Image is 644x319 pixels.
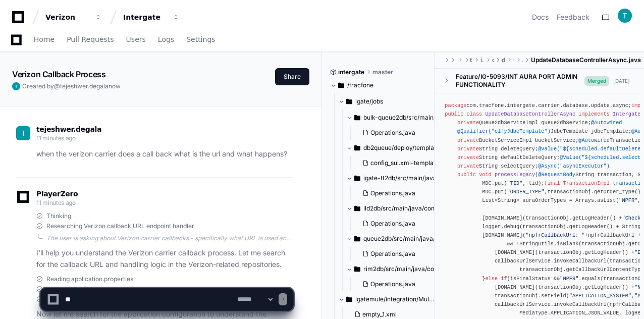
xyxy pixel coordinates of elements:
span: database [502,56,505,64]
span: @Autowired [591,120,622,126]
span: tejeshwer.degala [60,82,109,90]
span: carrier [492,56,493,64]
iframe: Open customer support [612,286,639,313]
span: tejeshwer.degala [36,125,101,133]
div: [DATE] [613,77,630,85]
span: private [457,137,479,143]
span: queue2db/src/main/java/com/tracfone/igate/queue2db [363,235,443,243]
span: Merged [584,76,609,86]
div: Feature/IG-5093/INT AURA PORT ADMIN FUNCTIONALITY [456,73,584,89]
span: UpdateDatabaseControllerAsync [485,111,575,117]
span: final [545,180,560,186]
span: "ORDER_TYPE" [507,189,545,195]
span: master [372,68,393,76]
button: Operations.java [358,186,437,200]
span: Operations.java [370,189,415,197]
span: 11 minutes ago [36,134,76,142]
span: "TID" [507,180,523,186]
p: I'll help you understand the Verizon carrier callback process. Let me search for the callback URL... [36,247,293,271]
span: intergate [480,56,484,64]
svg: Directory [354,172,360,184]
button: queue2db/src/main/java/com/tracfone/igate/queue2db [346,231,443,247]
span: tracfone [470,56,473,64]
span: @ [54,82,60,90]
span: @RequestBody [538,172,575,178]
svg: Directory [338,79,344,91]
p: when the verizon carrier does a call back what is the url and what happens? [36,148,293,160]
span: config_sui.xml-template [370,159,439,167]
span: private [457,146,479,152]
span: Operations.java [370,250,415,258]
span: Operations.java [370,220,415,228]
button: igate/jobs [338,93,435,110]
span: Operations.java [370,129,415,137]
button: config_sui.xml-template [358,156,439,170]
div: Verizon [45,12,89,22]
a: Docs [532,12,549,22]
span: /tracfone [347,81,373,89]
a: Users [126,28,146,51]
span: Settings [186,36,215,42]
span: void [479,172,492,178]
span: public [445,111,463,117]
button: /tracfone [330,77,427,93]
button: Operations.java [358,217,437,231]
span: class [466,111,482,117]
button: Share [275,68,309,85]
div: Intergate [123,12,167,22]
span: processLegacy [495,172,535,178]
span: now [109,82,121,90]
svg: Directory [354,263,360,275]
span: async [522,56,523,64]
div: The user is asking about Verizon carrier callbacks - specifically what URL is used and what happe... [46,234,293,242]
span: PlayerZero [36,191,78,197]
span: @Async("asyncExecutor") [538,163,610,169]
span: db2queue/deploy/template [363,144,440,152]
button: Operations.java [358,247,437,261]
span: @Qualifier("clfyJdbcTemplate") [457,128,551,134]
button: Intergate [119,8,184,26]
span: igate-tt2db/src/main/java/com/tracfone/igate/queue2db [363,174,443,182]
button: rim2db/src/main/java/com/tracfone/igate/queue2db [346,261,443,277]
span: igate/jobs [355,97,383,105]
a: Home [34,28,55,51]
span: Logs [158,36,174,42]
button: igate-tt2db/src/main/java/com/tracfone/igate/queue2db [346,170,443,186]
button: db2queue/deploy/template [346,140,443,156]
span: rim2db/src/main/java/com/tracfone/igate/queue2db [363,265,443,273]
span: "NPFR" [619,197,637,203]
span: private [457,154,479,161]
button: Verizon [41,8,106,26]
img: ACg8ocL-P3SnoSMinE6cJ4KuvimZdrZkjavFcOgZl8SznIp-YIbKyw=s96-c [12,82,20,90]
svg: Directory [354,202,360,215]
span: public [457,172,476,178]
svg: Directory [354,233,360,245]
span: implements [578,111,610,117]
span: bulk-queue2db/src/main/java/com/tracfone/igate/queue2db [363,114,443,122]
span: private [457,163,479,169]
span: package [445,102,466,109]
a: Pull Requests [67,28,114,51]
button: ild2db/src/main/java/com/tracfone/igate/queue2db [346,200,443,217]
span: ild2db/src/main/java/com/tracfone/igate/queue2db [363,204,443,212]
img: ACg8ocL-P3SnoSMinE6cJ4KuvimZdrZkjavFcOgZl8SznIp-YIbKyw=s96-c [16,126,30,140]
button: Operations.java [358,126,437,140]
span: Pull Requests [67,36,114,42]
a: Settings [186,28,215,51]
a: Logs [158,28,174,51]
span: TransactionImpl [563,180,609,186]
span: 11 minutes ago [36,199,76,206]
span: update [513,56,514,64]
svg: Directory [354,112,360,124]
span: intergate [338,68,364,76]
svg: Directory [346,95,352,108]
svg: Directory [354,142,360,154]
span: Users [126,36,146,42]
span: Created by [22,82,121,90]
span: "npfrCallbackUrl: " [526,232,585,238]
app-text-character-animate: Verizon Callback Process [12,69,105,79]
span: @Autowired [578,137,610,143]
img: ACg8ocL-P3SnoSMinE6cJ4KuvimZdrZkjavFcOgZl8SznIp-YIbKyw=s96-c [618,9,632,23]
span: Thinking [46,212,71,220]
button: bulk-queue2db/src/main/java/com/tracfone/igate/queue2db [346,110,443,126]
